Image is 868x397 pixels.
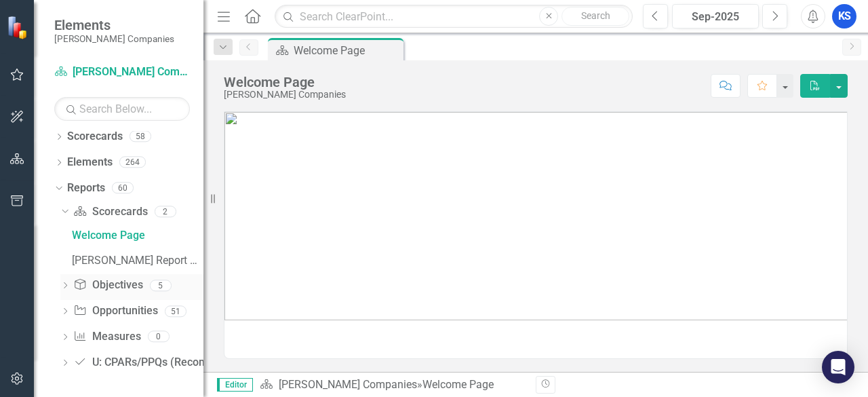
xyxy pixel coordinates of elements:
[150,280,172,291] div: 5
[72,254,203,267] div: [PERSON_NAME] Report Dashboard
[294,42,400,59] div: Welcome Page
[165,305,186,317] div: 51
[67,181,105,196] a: Reports
[561,7,629,26] button: Search
[54,17,174,33] span: Elements
[73,329,140,345] a: Measures
[224,75,346,90] div: Welcome Page
[68,249,203,271] a: [PERSON_NAME] Report Dashboard
[217,378,253,392] span: Editor
[422,378,494,391] div: Welcome Page
[130,131,151,143] div: 58
[119,157,146,168] div: 264
[72,229,203,242] div: Welcome Page
[224,90,346,100] div: [PERSON_NAME] Companies
[677,9,754,25] div: Sep-2025
[54,64,190,80] a: [PERSON_NAME] Companies
[54,33,174,44] small: [PERSON_NAME] Companies
[112,182,134,193] div: 60
[68,224,203,246] a: Welcome Page
[260,377,526,393] div: »
[822,351,854,383] div: Open Intercom Messenger
[581,10,610,21] span: Search
[672,4,759,29] button: Sep-2025
[73,204,147,220] a: Scorecards
[155,206,176,217] div: 2
[73,303,157,319] a: Opportunities
[275,5,633,29] input: Search ClearPoint...
[279,378,417,391] a: [PERSON_NAME] Companies
[54,97,190,121] input: Search Below...
[67,155,113,170] a: Elements
[7,15,31,39] img: ClearPoint Strategy
[73,355,318,371] a: U: CPARs/PPQs (Recommended T0/T1/T2/T3)
[224,112,847,320] img: image%20v4.png
[832,4,856,29] button: KS
[73,278,142,293] a: Objectives
[148,331,170,343] div: 0
[67,129,123,145] a: Scorecards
